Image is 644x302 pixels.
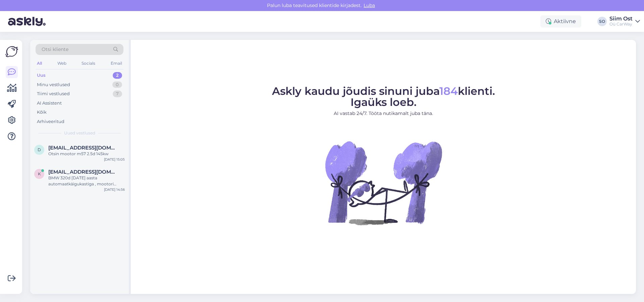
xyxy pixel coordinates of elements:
[37,90,70,97] div: Tiimi vestlused
[48,145,118,151] span: davaeleks06@icloud.com
[439,84,458,98] span: 184
[104,187,125,192] div: [DATE] 14:56
[48,151,125,157] div: Otsin mootor m57 2.5d 145kw
[609,21,633,27] div: Oü CarWay
[48,169,118,175] span: kerolkart@gmail.com
[609,16,633,21] div: Siim Ost
[362,2,377,8] span: Luba
[37,109,47,116] div: Kõik
[37,118,64,125] div: Arhiveeritud
[56,59,68,68] div: Web
[272,110,495,117] p: AI vastab 24/7. Tööta nutikamalt juba täna.
[37,81,70,88] div: Minu vestlused
[597,17,607,26] div: SO
[5,45,18,58] img: Askly Logo
[272,84,495,109] span: Askly kaudu jõudis sinuni juba klienti. Igaüks loeb.
[64,130,95,136] span: Uued vestlused
[609,16,640,27] a: Siim OstOü CarWay
[37,100,62,107] div: AI Assistent
[36,59,43,68] div: All
[38,171,41,176] span: k
[42,46,68,53] span: Otsi kliente
[323,122,444,243] img: No Chat active
[113,90,122,97] div: 7
[38,147,41,152] span: d
[104,157,125,162] div: [DATE] 15:05
[80,59,97,68] div: Socials
[113,72,122,79] div: 2
[109,59,123,68] div: Email
[112,81,122,88] div: 0
[37,72,46,79] div: Uus
[48,175,125,187] div: BMW 320d [DATE] aasta automaatkäigukastiga , mootori mudel 204D4. Kasti kood 7556047. 6HP19
[540,15,581,27] div: Aktiivne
